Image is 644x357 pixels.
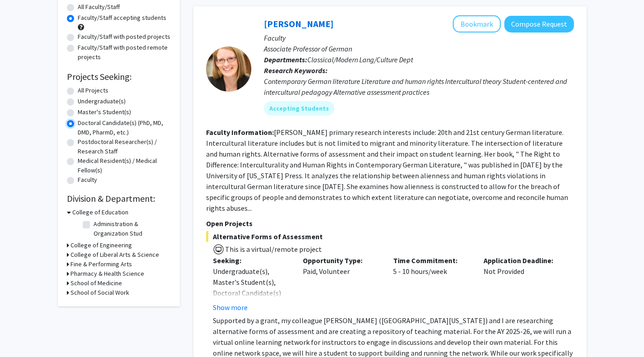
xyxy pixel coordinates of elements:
[78,32,170,42] label: Faculty/Staff with posted projects
[71,241,132,250] h3: College of Engineering
[206,128,568,213] fg-read-more: [PERSON_NAME] primary research interests include: 20th and 21st century German literature. Interc...
[213,266,290,320] div: Undergraduate(s), Master's Student(s), Doctoral Candidate(s) (PhD, MD, DMD, PharmD, etc.)
[393,255,470,266] p: Time Commitment:
[78,86,108,95] label: All Projects
[213,302,248,313] button: Show more
[264,55,307,64] b: Departments:
[71,269,144,278] h3: Pharmacy & Health Science
[78,2,120,12] label: All Faculty/Staff
[71,278,122,288] h3: School of Medicine
[72,208,128,217] h3: College of Education
[264,76,574,97] div: Contemporary German literature Literature and human rights Intercultural theory Student-centered ...
[78,137,171,156] label: Postdoctoral Researcher(s) / Research Staff
[386,255,477,313] div: 5 - 10 hours/week
[484,255,560,266] p: Application Deadline:
[94,219,169,238] label: Administration & Organization Stud
[206,218,574,229] p: Open Projects
[264,101,334,116] mat-chip: Accepting Students
[206,128,274,137] b: Faculty Information:
[78,13,166,23] label: Faculty/Staff accepting students
[264,43,574,54] p: Associate Professor of German
[71,260,132,269] h3: Fine & Performing Arts
[71,250,159,260] h3: College of Liberal Arts & Science
[78,118,171,137] label: Doctoral Candidate(s) (PhD, MD, DMD, PharmD, etc.)
[71,288,129,297] h3: School of Social Work
[78,43,171,62] label: Faculty/Staff with posted remote projects
[296,255,386,313] div: Paid, Volunteer
[78,175,97,185] label: Faculty
[307,55,413,64] span: Classical/Modern Lang/Culture Dept
[213,255,290,266] p: Seeking:
[303,255,380,266] p: Opportunity Type:
[78,156,171,175] label: Medical Resident(s) / Medical Fellow(s)
[67,193,171,204] h2: Division & Department:
[67,71,171,82] h2: Projects Seeking:
[477,255,567,313] div: Not Provided
[264,66,328,75] b: Research Keywords:
[224,245,322,254] span: This is a virtual/remote project
[264,18,334,29] a: [PERSON_NAME]
[206,231,574,242] span: Alternative Forms of Assessment
[78,97,126,106] label: Undergraduate(s)
[7,316,38,350] iframe: Chat
[78,107,131,117] label: Master's Student(s)
[264,32,574,43] p: Faculty
[504,16,574,32] button: Compose Request to Nicole Coleman
[453,15,501,32] button: Add Nicole Coleman to Bookmarks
